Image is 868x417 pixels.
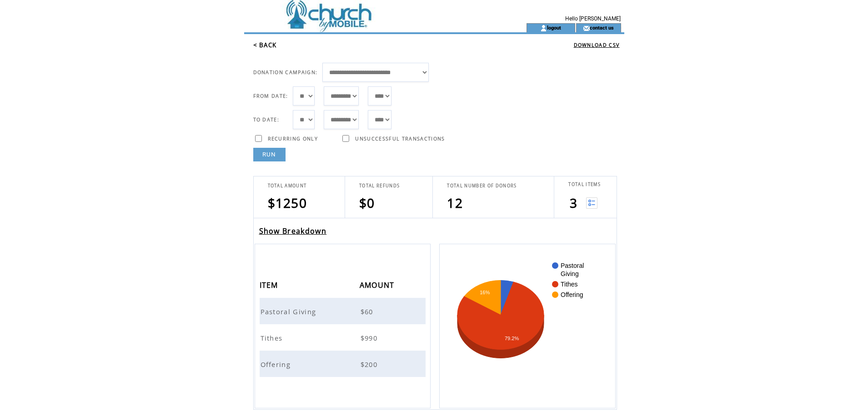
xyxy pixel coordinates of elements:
[561,270,579,277] text: Giving
[361,333,380,342] span: $990
[561,281,578,288] text: Tithes
[253,148,286,161] a: RUN
[586,197,597,209] img: View list
[547,25,561,30] a: logout
[361,360,380,369] span: $200
[505,336,519,341] text: 79.2%
[260,282,281,287] a: ITEM
[260,278,281,295] span: ITEM
[570,194,577,211] span: 3
[261,360,293,369] span: Offering
[561,291,583,298] text: Offering
[568,181,601,187] span: TOTAL ITEMS
[261,359,293,367] a: Offering
[447,194,463,211] span: 12
[590,25,614,30] a: contact us
[453,258,601,394] svg: A chart.
[261,333,285,342] span: Tithes
[360,278,397,295] span: AMOUNT
[361,307,376,316] span: $60
[480,290,490,295] text: 16%
[561,262,584,269] text: Pastoral
[259,226,327,236] a: Show Breakdown
[253,116,280,123] span: TO DATE:
[253,93,288,99] span: FROM DATE:
[261,333,285,341] a: Tithes
[268,194,307,211] span: $1250
[261,307,319,316] span: Pastoral Giving
[360,282,397,287] a: AMOUNT
[359,194,375,211] span: $0
[583,25,590,32] img: contact_us_icon.gif
[355,136,445,142] span: UNSUCCESSFUL TRANSACTIONS
[574,42,620,48] a: DOWNLOAD CSV
[268,136,318,142] span: RECURRING ONLY
[447,183,517,189] span: TOTAL NUMBER OF DONORS
[268,183,307,189] span: TOTAL AMOUNT
[359,183,400,189] span: TOTAL REFUNDS
[261,306,319,315] a: Pastoral Giving
[253,69,318,75] span: DONATION CAMPAIGN:
[540,25,547,32] img: account_icon.gif
[253,41,277,49] a: < BACK
[565,15,621,22] span: Hello [PERSON_NAME]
